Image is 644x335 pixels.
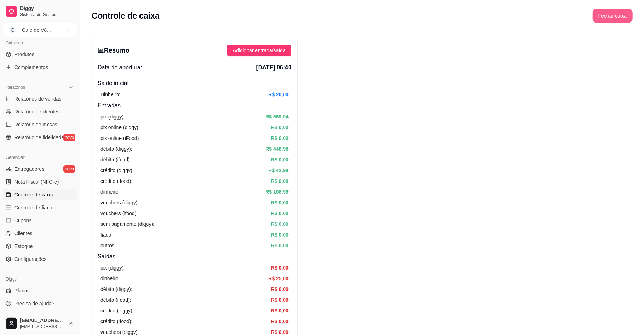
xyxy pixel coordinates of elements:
[14,165,44,173] span: Entregadores
[20,5,74,12] span: Diggy
[3,23,77,37] button: Select a team
[100,188,120,196] article: dinheiro:
[98,252,291,261] h4: Saídas
[20,317,65,324] span: [EMAIL_ADDRESS][DOMAIN_NAME]
[9,26,16,34] span: C
[100,145,132,153] article: débito (diggy):
[3,202,77,213] a: Controle de fiado
[14,178,59,185] span: Nota Fiscal (NFC-e)
[271,264,289,272] article: R$ 0,00
[100,231,113,239] article: fiado:
[14,287,30,294] span: Planos
[271,177,289,185] article: R$ 0,00
[98,45,129,55] h3: Resumo
[98,79,291,88] h4: Saldo inícial
[271,220,289,228] article: R$ 0,00
[3,228,77,239] a: Clientes
[14,64,48,71] span: Complementos
[14,243,33,250] span: Estoque
[271,134,289,142] article: R$ 0,00
[268,275,289,282] article: R$ 25,00
[100,209,138,217] article: vouchers (ifood):
[3,119,77,130] a: Relatório de mesas
[20,324,65,330] span: [EMAIL_ADDRESS][DOMAIN_NAME]
[100,91,121,98] article: Dinheiro:
[98,101,291,110] h4: Entradas
[14,256,46,263] span: Configurações
[100,317,132,325] article: crédito (ifood):
[3,215,77,226] a: Cupons
[14,95,62,102] span: Relatórios de vendas
[20,12,74,18] span: Sistema de Gestão
[14,108,60,115] span: Relatório de clientes
[3,3,77,20] a: DiggySistema de Gestão
[14,191,53,198] span: Controle de caixa
[3,132,77,143] a: Relatório de fidelidadenovo
[22,26,51,34] div: Café de Vó ...
[233,47,286,54] span: Adicionar entrada/saída
[14,121,58,128] span: Relatório de mesas
[14,217,31,224] span: Cupons
[100,264,125,272] article: pix (diggy):
[271,242,289,249] article: R$ 0,00
[3,152,77,163] div: Gerenciar
[100,113,125,121] article: pix (diggy):
[14,51,34,58] span: Produtos
[3,285,77,296] a: Planos
[100,177,132,185] article: crédito (ifood):
[271,231,289,239] article: R$ 0,00
[3,106,77,117] a: Relatório de clientes
[268,166,289,174] article: R$ 42,99
[14,300,54,307] span: Precisa de ajuda?
[265,113,289,121] article: R$ 669,94
[3,241,77,252] a: Estoque
[100,220,154,228] article: sem pagamento (diggy):
[3,49,77,60] a: Produtos
[227,45,291,56] button: Adicionar entrada/saída
[3,176,77,188] a: Nota Fiscal (NFC-e)
[265,145,289,153] article: R$ 448,98
[100,275,120,282] article: dinheiro:
[3,93,77,105] a: Relatórios de vendas
[6,84,25,90] span: Relatórios
[271,317,289,325] article: R$ 0,00
[3,189,77,200] a: Controle de caixa
[92,10,159,21] h2: Controle de caixa
[265,188,289,196] article: R$ 108,99
[100,134,139,142] article: pix online (iFood)
[3,163,77,175] a: Entregadoresnovo
[100,199,139,207] article: vouchers (diggy):
[14,204,53,211] span: Controle de fiado
[98,47,104,53] span: bar-chart
[3,315,77,332] button: [EMAIL_ADDRESS][DOMAIN_NAME][EMAIL_ADDRESS][DOMAIN_NAME]
[100,242,116,249] article: outros:
[271,296,289,304] article: R$ 0,00
[14,134,64,141] span: Relatório de fidelidade
[271,285,289,293] article: R$ 0,00
[593,9,633,23] button: Fechar caixa
[271,156,289,164] article: R$ 0,00
[14,230,33,237] span: Clientes
[3,298,77,309] a: Precisa de ajuda?
[271,307,289,315] article: R$ 0,00
[3,62,77,73] a: Complementos
[256,63,291,72] span: [DATE] 06:40
[3,273,77,285] div: Diggy
[98,63,142,72] span: Data de abertura:
[100,156,131,164] article: débito (ifood):
[3,253,77,265] a: Configurações
[100,296,131,304] article: débito (ifood):
[100,166,134,174] article: crédito (diggy):
[100,123,140,131] article: pix online (diggy):
[271,123,289,131] article: R$ 0,00
[271,199,289,207] article: R$ 0,00
[271,209,289,217] article: R$ 0,00
[100,307,134,315] article: crédito (diggy):
[268,91,289,98] article: R$ 20,00
[3,37,77,49] div: Catálogo
[100,285,132,293] article: débito (diggy):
